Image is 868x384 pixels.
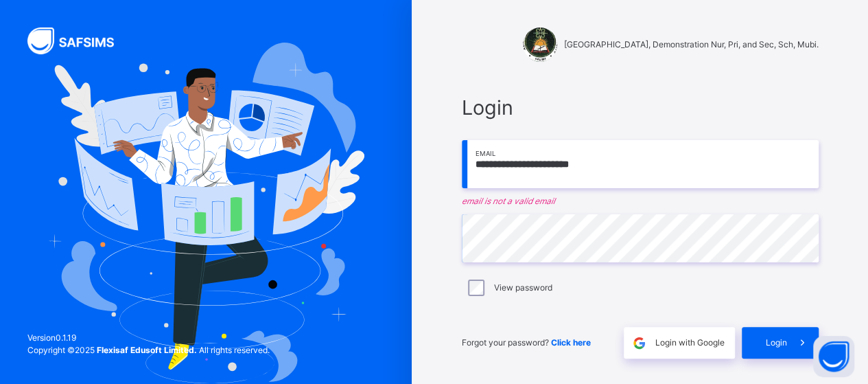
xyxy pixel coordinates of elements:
[655,337,725,349] span: Login with Google
[631,335,647,351] img: google.396cfc9801f0270233282035f929180a.svg
[551,337,591,348] a: Click here
[27,345,270,355] span: Copyright © 2025 All rights reserved.
[47,43,364,383] img: Hero Image
[462,195,819,207] em: email is not a valid email
[97,345,197,355] strong: Flexisaf Edusoft Limited.
[813,336,854,377] button: Open asap
[27,332,270,344] span: Version 0.1.19
[766,337,787,349] span: Login
[462,93,819,122] span: Login
[564,38,819,51] span: [GEOGRAPHIC_DATA], Demonstration Nur, Pri, and Sec, Sch, Mubi.
[494,282,552,294] label: View password
[462,337,591,348] span: Forgot your password?
[27,27,130,54] img: SAFSIMS Logo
